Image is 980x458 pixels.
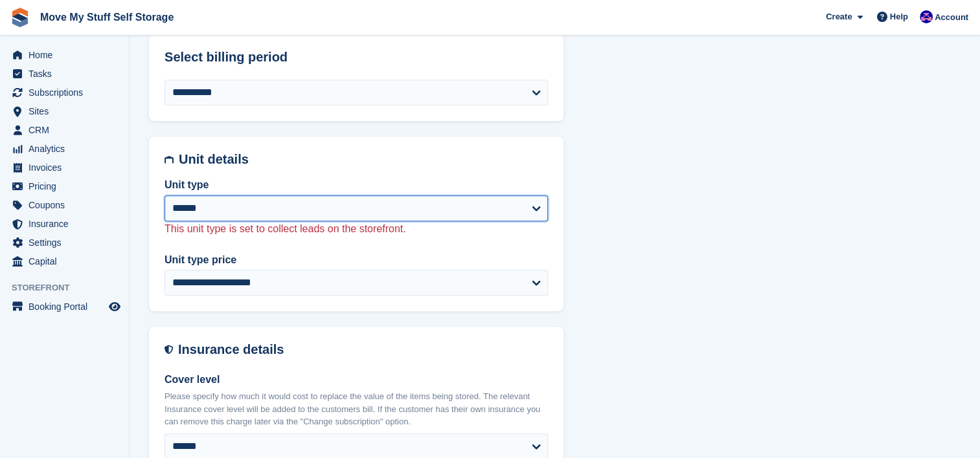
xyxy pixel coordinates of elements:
[890,10,908,23] span: Help
[165,221,548,237] p: This unit type is set to collect leads on the storefront.
[165,50,548,65] h2: Select billing period
[6,215,122,233] a: menu
[179,152,548,167] h2: Unit details
[6,121,122,139] a: menu
[6,196,122,214] a: menu
[165,152,174,167] img: unit-details-icon-595b0c5c156355b767ba7b61e002efae458ec76ed5ec05730b8e856ff9ea34a9.svg
[6,102,122,120] a: menu
[6,298,122,316] a: menu
[28,140,106,158] span: Analytics
[28,158,106,177] span: Invoices
[165,390,548,428] p: Please specify how much it would cost to replace the value of the items being stored. The relevan...
[28,252,106,270] span: Capital
[6,234,122,252] a: menu
[35,6,179,28] a: Move My Stuff Self Storage
[28,46,106,64] span: Home
[28,177,106,195] span: Pricing
[28,196,106,214] span: Coupons
[107,299,122,314] a: Preview store
[6,140,122,158] a: menu
[28,83,106,102] span: Subscriptions
[28,234,106,252] span: Settings
[6,83,122,102] a: menu
[935,11,968,24] span: Account
[920,10,933,23] img: Jade Whetnall
[165,177,548,193] label: Unit type
[6,177,122,195] a: menu
[6,252,122,270] a: menu
[6,158,122,177] a: menu
[28,121,106,139] span: CRM
[28,215,106,233] span: Insurance
[165,252,548,268] label: Unit type price
[6,46,122,64] a: menu
[12,281,129,294] span: Storefront
[178,342,548,357] h2: Insurance details
[165,372,548,387] label: Cover level
[6,65,122,83] a: menu
[165,342,173,357] img: insurance-details-icon-731ffda60807649b61249b889ba3c5e2b5c27d34e2e1fb37a309f0fde93ff34a.svg
[28,298,106,316] span: Booking Portal
[28,102,106,120] span: Sites
[10,8,30,27] img: stora-icon-8386f47178a22dfd0bd8f6a31ec36ba5ce8667c1dd55bd0f319d3a0aa187defe.svg
[28,65,106,83] span: Tasks
[826,10,852,23] span: Create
